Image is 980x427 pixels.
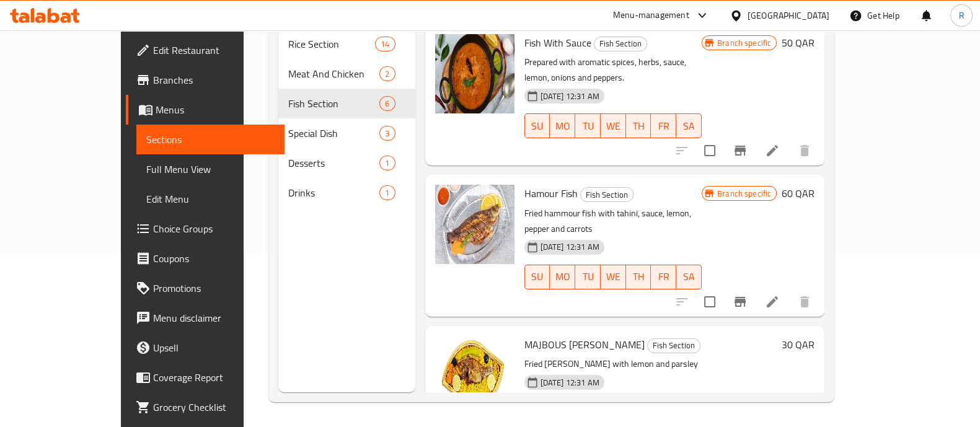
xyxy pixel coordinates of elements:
span: Fish Section [594,37,647,51]
div: items [379,126,395,141]
a: Edit menu item [765,294,780,309]
h6: 50 QAR [782,34,814,51]
button: delete [790,287,819,317]
button: TU [575,113,601,138]
span: FR [656,268,671,286]
div: Meat And Chicken2 [278,59,415,89]
span: 14 [376,38,394,50]
img: Fish With Sauce [435,34,514,113]
div: [GEOGRAPHIC_DATA] [748,9,829,22]
button: WE [601,265,626,289]
button: TH [626,113,651,138]
div: Rice Section [288,37,375,51]
p: Fried [PERSON_NAME] with lemon and parsley [524,356,777,372]
a: Grocery Checklist [126,392,285,422]
button: WE [601,113,626,138]
button: MO [550,265,575,289]
span: SA [681,117,697,135]
div: Special Dish [288,126,379,141]
img: MAJBOUS Sherry Fish [435,336,514,415]
span: Edit Menu [146,191,275,206]
span: SA [681,268,697,286]
span: Grocery Checklist [153,400,275,415]
div: Special Dish3 [278,118,415,148]
img: Hamour Fish [435,185,514,264]
span: Hamour Fish [524,184,578,203]
span: Desserts [288,156,379,170]
p: Prepared with aromatic spices, herbs, sauce, lemon, onions and peppers. [524,55,702,86]
button: MO [550,113,575,138]
a: Edit menu item [765,143,780,158]
div: Menu-management [613,8,689,23]
a: Upsell [126,333,285,363]
a: Promotions [126,273,285,303]
span: Menus [156,102,275,117]
a: Menus [126,95,285,125]
a: Sections [136,125,285,154]
span: Menu disclaimer [153,310,275,325]
span: R [958,9,964,22]
span: Full Menu View [146,162,275,177]
span: WE [606,268,621,286]
span: Fish Section [288,96,379,111]
button: FR [651,265,676,289]
nav: Menu sections [278,24,415,213]
div: items [379,66,395,81]
div: Fish Section6 [278,89,415,118]
span: 1 [380,187,394,199]
span: Sections [146,132,275,147]
div: Fish Section [580,187,633,202]
div: Desserts1 [278,148,415,178]
a: Edit Restaurant [126,35,285,65]
button: delete [790,136,819,165]
button: SU [524,265,550,289]
a: Coupons [126,244,285,273]
span: MO [555,117,570,135]
span: TH [631,268,647,286]
button: TU [575,265,601,289]
span: [DATE] 12:31 AM [536,241,604,253]
span: Drinks [288,185,379,200]
div: Fish Section [594,37,647,51]
span: WE [606,117,621,135]
span: Coupons [153,251,275,266]
div: Fish Section [647,338,700,353]
span: Branches [153,73,275,87]
p: Fried hammour fish with tahini, sauce, lemon, pepper and carrots [524,206,702,237]
span: Branch specific [712,188,776,200]
div: Rice Section14 [278,29,415,59]
a: Full Menu View [136,154,285,184]
span: MAJBOUS [PERSON_NAME] [524,335,645,354]
span: SU [530,117,545,135]
button: FR [651,113,676,138]
span: Edit Restaurant [153,43,275,58]
span: Upsell [153,340,275,355]
span: TU [580,117,596,135]
span: 2 [380,68,394,80]
span: [DATE] 12:31 AM [536,377,604,389]
a: Choice Groups [126,214,285,244]
button: Branch-specific-item [725,287,755,317]
span: Meat And Chicken [288,66,379,81]
button: TH [626,265,651,289]
span: Select to update [697,289,723,315]
span: MO [555,268,570,286]
a: Coverage Report [126,363,285,392]
a: Branches [126,65,285,95]
h6: 30 QAR [782,336,814,353]
span: TH [631,117,647,135]
span: Coverage Report [153,370,275,385]
span: Fish Section [581,188,633,202]
span: TU [580,268,596,286]
div: Drinks1 [278,178,415,208]
div: items [379,185,395,200]
span: 6 [380,98,394,110]
span: [DATE] 12:31 AM [536,90,604,102]
span: 1 [380,157,394,169]
span: Choice Groups [153,221,275,236]
span: Branch specific [712,37,776,49]
div: items [375,37,395,51]
span: 3 [380,128,394,139]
